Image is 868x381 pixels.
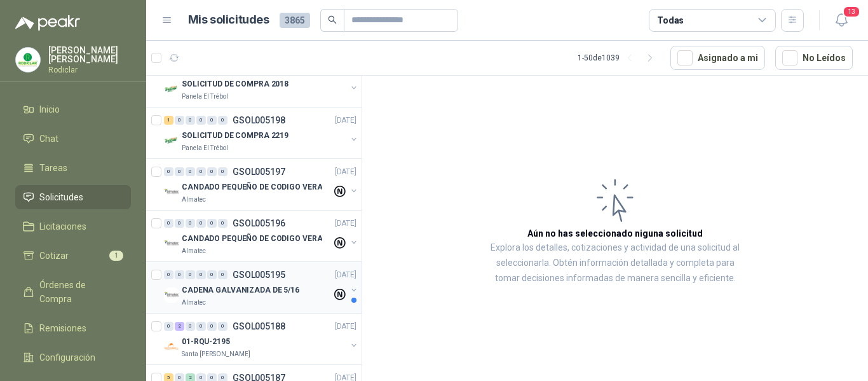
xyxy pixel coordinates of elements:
img: Company Logo [16,48,40,72]
p: Almatec [182,195,206,205]
div: 0 [164,219,173,228]
div: 1 - 50 de 1039 [578,48,660,68]
div: 0 [164,167,173,176]
div: 0 [207,322,217,331]
a: 0 1 0 0 0 0 GSOL005199[DATE] Company LogoSOLICITUD DE COMPRA 2018Panela El Trébol [164,61,359,102]
div: 0 [164,322,173,331]
div: 0 [186,219,195,228]
div: 0 [175,167,184,176]
div: 0 [164,270,173,279]
span: Licitaciones [39,219,86,233]
p: Explora los detalles, cotizaciones y actividad de una solicitud al seleccionarla. Obtén informaci... [489,240,741,286]
img: Company Logo [164,236,179,251]
a: Tareas [15,156,131,180]
p: Almatec [182,298,206,308]
p: Panela El Trébol [182,92,228,102]
p: [PERSON_NAME] [PERSON_NAME] [48,46,131,64]
button: 13 [830,9,853,32]
div: 0 [175,116,184,125]
a: Licitaciones [15,214,131,239]
div: 0 [196,322,206,331]
p: SOLICITUD DE COMPRA 2219 [182,130,288,142]
div: 0 [186,116,195,125]
div: 0 [207,116,217,125]
a: Configuración [15,345,131,370]
p: Almatec [182,246,206,256]
span: Órdenes de Compra [39,278,119,306]
p: Rodiclar [48,66,131,74]
span: Chat [39,132,58,146]
p: [DATE] [335,321,356,333]
div: 0 [186,270,195,279]
div: 0 [207,219,217,228]
div: 0 [207,270,217,279]
div: 0 [196,116,206,125]
p: GSOL005188 [233,322,285,331]
a: 0 2 0 0 0 0 GSOL005188[DATE] Company Logo01-RQU-2195Santa [PERSON_NAME] [164,319,359,359]
p: 01-RQU-2195 [182,336,230,348]
div: 1 [164,116,173,125]
p: CANDADO PEQUEÑO DE CODIGO VERA [182,181,322,193]
span: 13 [843,6,860,18]
p: [DATE] [335,269,356,281]
span: search [328,15,337,24]
a: 0 0 0 0 0 0 GSOL005197[DATE] Company LogoCANDADO PEQUEÑO DE CODIGO VERAAlmatec [164,164,359,205]
div: 0 [186,322,195,331]
div: 0 [218,219,227,228]
a: 0 0 0 0 0 0 GSOL005195[DATE] Company LogoCADENA GALVANIZADA DE 5/16Almatec [164,267,359,308]
a: Órdenes de Compra [15,273,131,311]
a: Chat [15,127,131,151]
p: [DATE] [335,166,356,178]
span: Configuración [39,350,95,364]
p: GSOL005196 [233,219,285,228]
p: Santa [PERSON_NAME] [182,349,250,359]
div: 0 [218,167,227,176]
p: [DATE] [335,114,356,127]
h3: Aún no has seleccionado niguna solicitud [527,226,703,240]
div: 0 [218,270,227,279]
img: Company Logo [164,81,179,97]
a: Solicitudes [15,185,131,209]
a: 0 0 0 0 0 0 GSOL005196[DATE] Company LogoCANDADO PEQUEÑO DE CODIGO VERAAlmatec [164,216,359,256]
div: Todas [657,13,684,27]
div: 0 [218,116,227,125]
span: Remisiones [39,321,86,335]
h1: Mis solicitudes [188,11,269,29]
p: SOLICITUD DE COMPRA 2018 [182,78,288,90]
span: Solicitudes [39,190,83,204]
p: CANDADO PEQUEÑO DE CODIGO VERA [182,233,322,245]
img: Company Logo [164,133,179,148]
div: 0 [175,219,184,228]
a: Inicio [15,97,131,121]
a: 1 0 0 0 0 0 GSOL005198[DATE] Company LogoSOLICITUD DE COMPRA 2219Panela El Trébol [164,113,359,153]
span: 1 [109,251,123,261]
div: 0 [175,270,184,279]
div: 0 [218,322,227,331]
img: Company Logo [164,339,179,354]
span: 3865 [280,13,310,28]
button: Asignado a mi [670,46,765,70]
img: Company Logo [164,184,179,200]
img: Company Logo [164,287,179,303]
div: 0 [186,167,195,176]
div: 0 [196,167,206,176]
div: 0 [207,167,217,176]
div: 0 [196,270,206,279]
div: 2 [175,322,184,331]
p: GSOL005195 [233,270,285,279]
div: 0 [196,219,206,228]
p: GSOL005197 [233,167,285,176]
p: GSOL005198 [233,116,285,125]
a: Cotizar1 [15,244,131,268]
p: Panela El Trébol [182,143,228,153]
img: Logo peakr [15,15,80,31]
span: Inicio [39,102,60,116]
p: CADENA GALVANIZADA DE 5/16 [182,284,299,296]
button: No Leídos [775,46,853,70]
span: Tareas [39,161,67,175]
a: Remisiones [15,316,131,340]
span: Cotizar [39,249,69,263]
p: [DATE] [335,218,356,230]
